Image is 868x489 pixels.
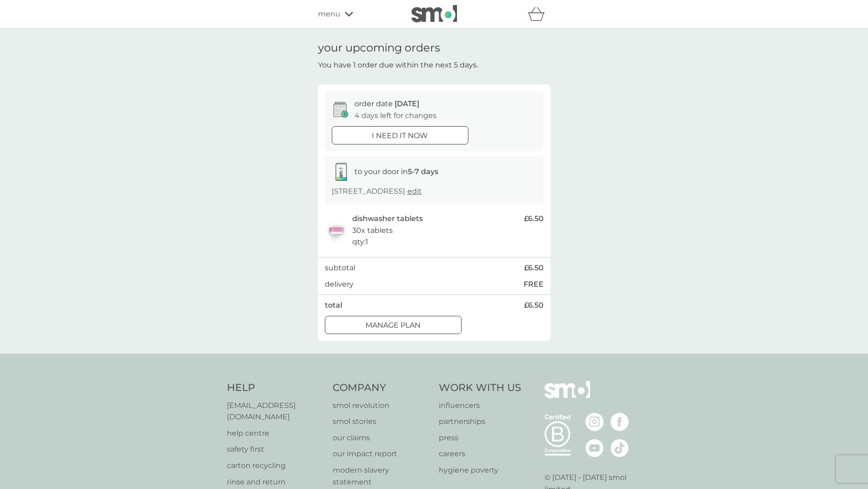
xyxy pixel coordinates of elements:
p: 4 days left for changes [354,110,437,122]
p: qty : 1 [352,236,368,248]
img: visit the smol Youtube page [586,439,604,457]
img: visit the smol Facebook page [611,413,629,431]
p: You have 1 order due within the next 5 days. [318,59,478,71]
a: modern slavery statement [333,464,430,488]
p: i need it now [372,130,428,142]
p: order date [354,98,419,110]
a: [EMAIL_ADDRESS][DOMAIN_NAME] [227,400,324,423]
a: smol revolution [333,400,430,412]
p: delivery [325,278,354,290]
img: visit the smol Tiktok page [611,439,629,457]
span: £6.50 [524,262,544,274]
span: [DATE] [395,99,419,108]
a: safety first [227,443,324,455]
img: visit the smol Instagram page [586,413,604,431]
span: £6.50 [524,299,544,311]
img: smol [411,5,457,22]
a: hygiene poverty [439,464,521,476]
p: 30x tablets [352,225,393,237]
p: [STREET_ADDRESS] [332,185,422,197]
p: Manage plan [365,319,421,331]
a: careers [439,448,521,460]
a: our impact report [333,448,430,460]
a: help centre [227,427,324,439]
div: basket [528,5,550,23]
a: carton recycling [227,460,324,472]
a: rinse and return [227,476,324,488]
strong: 5-7 days [408,167,438,176]
p: FREE [524,278,544,290]
p: subtotal [325,262,355,274]
a: edit [407,187,422,196]
a: partnerships [439,416,521,427]
h4: Work With Us [439,381,521,395]
p: dishwasher tablets [352,213,423,225]
button: i need it now [332,126,468,144]
a: our claims [333,432,430,444]
span: £6.50 [524,213,544,225]
img: smol [544,381,590,412]
a: smol stories [333,416,430,427]
h1: your upcoming orders [318,41,440,55]
h4: Company [333,381,430,395]
a: influencers [439,400,521,412]
a: press [439,432,521,444]
span: to your door in [354,167,438,176]
h4: Help [227,381,324,395]
p: total [325,299,342,311]
button: Manage plan [325,316,462,334]
span: menu [318,8,340,20]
